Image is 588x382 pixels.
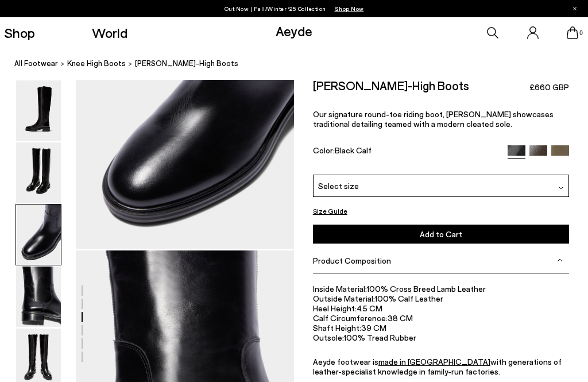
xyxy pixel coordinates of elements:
p: Our signature round-toe riding boot, [PERSON_NAME] showcases traditional detailing teamed with a ... [313,109,569,129]
a: Shop [4,26,35,40]
a: All Footwear [14,57,58,70]
img: Henry Knee-High Boots - Image 1 [16,80,61,141]
li: 4.5 CM [313,303,569,313]
h2: [PERSON_NAME]-High Boots [313,80,469,91]
button: Size Guide [313,205,347,217]
span: Shaft Height: [313,323,361,333]
span: [PERSON_NAME]-High Boots [135,57,238,70]
span: £660 GBP [529,82,569,93]
img: svg%3E [557,257,563,263]
li: 100% Tread Rubber [313,333,569,342]
span: Product Composition [313,256,391,265]
a: knee high boots [67,57,126,70]
span: Heel Height: [313,303,357,313]
span: Navigate to /collections/new-in [335,5,364,12]
a: made in [GEOGRAPHIC_DATA] [378,357,490,366]
span: Select size [318,180,359,192]
span: Calf Circumference: [313,313,388,323]
div: Color: [313,145,500,159]
span: Black Calf [335,145,372,155]
p: Out Now | Fall/Winter ‘25 Collection [225,3,364,14]
img: svg%3E [558,185,564,191]
span: 0 [578,30,584,36]
span: Add to Cart [420,229,462,239]
span: Inside Material: [313,284,367,294]
span: Outsole: [313,333,344,342]
li: 100% Calf Leather [313,294,569,303]
nav: breadcrumb [14,48,588,80]
a: 0 [567,26,578,39]
img: Henry Knee-High Boots - Image 3 [16,204,61,265]
span: knee high boots [67,59,126,68]
li: 39 CM [313,323,569,333]
img: Henry Knee-High Boots - Image 2 [16,142,61,203]
li: 38 CM [313,313,569,323]
button: Add to Cart [313,225,569,244]
a: World [92,26,127,40]
p: Aeyde footwear is with generations of leather-specialist knowledge in family-run factories. [313,357,569,376]
img: Henry Knee-High Boots - Image 4 [16,267,61,327]
span: Outside Material: [313,294,375,303]
li: 100% Cross Breed Lamb Leather [313,284,569,294]
a: Aeyde [276,22,312,39]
